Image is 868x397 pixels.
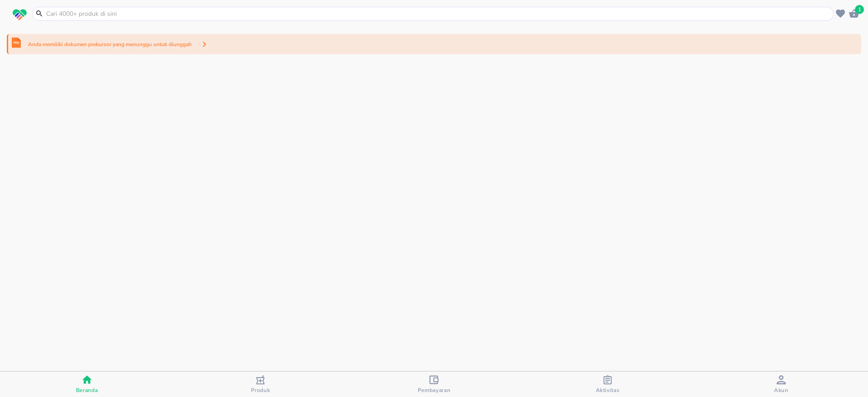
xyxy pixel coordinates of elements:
span: 1 [855,5,864,14]
span: Aktivitas [596,387,620,394]
button: Akun [694,372,868,397]
img: logo_swiperx_s.bd005f3b.svg [13,9,27,21]
span: Pembayaran [418,387,451,394]
p: Anda memiliki dokumen prekursor yang menunggu untuk diunggah [28,40,192,48]
button: 1 [847,7,861,20]
button: Aktivitas [521,372,694,397]
span: Akun [774,387,788,394]
span: Produk [251,387,270,394]
input: Cari 4000+ produk di sini [45,9,831,19]
button: Produk [174,372,347,397]
button: Pembayaran [347,372,521,397]
img: prekursor-icon.04a7e01b.svg [12,38,21,48]
span: Beranda [76,387,98,394]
